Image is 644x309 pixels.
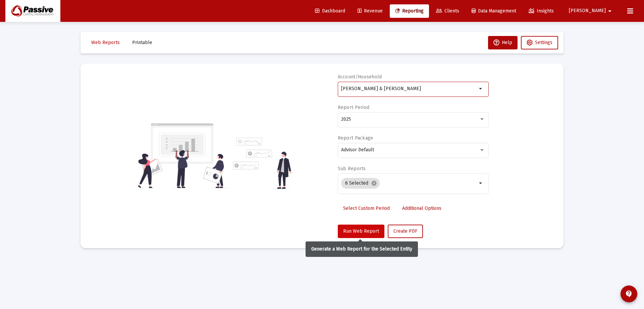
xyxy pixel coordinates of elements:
[477,179,485,187] mat-icon: arrow_drop_down
[127,36,158,49] button: Printable
[625,290,633,298] mat-icon: contact_support
[10,4,55,18] img: Dashboard
[341,116,351,122] span: 2025
[390,4,429,18] a: Reporting
[310,4,351,18] a: Dashboard
[338,135,373,141] label: Report Package
[132,40,152,45] span: Printable
[338,166,366,171] label: Sub Reports
[561,4,622,17] button: [PERSON_NAME]
[358,8,383,14] span: Revenue
[488,36,518,49] button: Help
[431,4,465,18] a: Clients
[388,225,423,238] button: Create PDF
[343,205,390,211] span: Select Custom Period
[233,138,291,189] img: reporting-alt
[395,8,424,14] span: Reporting
[341,147,374,153] span: Advisor Default
[472,8,516,14] span: Data Management
[393,228,417,234] span: Create PDF
[341,178,380,189] mat-chip: 6 Selected
[477,85,485,93] mat-icon: arrow_drop_down
[91,40,120,45] span: Web Reports
[341,86,477,91] input: Search or select an account or household
[569,8,606,14] span: [PERSON_NAME]
[86,36,125,49] button: Web Reports
[535,40,552,45] span: Settings
[436,8,459,14] span: Clients
[352,4,388,18] a: Revenue
[371,180,377,186] mat-icon: cancel
[315,8,345,14] span: Dashboard
[521,36,558,49] button: Settings
[338,74,382,80] label: Account/Household
[493,40,512,45] span: Help
[341,177,477,190] mat-chip-list: Selection
[529,8,554,14] span: Insights
[338,225,384,238] button: Run Web Report
[402,205,441,211] span: Additional Options
[338,105,370,110] label: Report Period
[606,4,614,18] mat-icon: arrow_drop_down
[466,4,522,18] a: Data Management
[523,4,559,18] a: Insights
[343,228,379,234] span: Run Web Report
[137,122,229,189] img: reporting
